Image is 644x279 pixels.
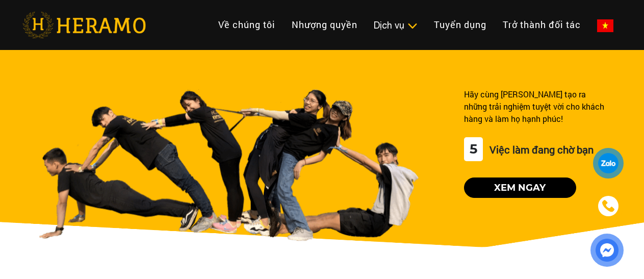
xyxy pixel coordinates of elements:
a: phone-icon [595,192,623,220]
a: Trở thành đối tác [495,14,589,36]
a: Về chúng tôi [210,14,284,36]
img: heramo-logo.png [22,12,146,38]
a: Tuyển dụng [426,14,495,36]
span: Việc làm đang chờ bạn [487,143,594,156]
img: vn-flag.png [597,19,613,32]
div: Hãy cùng [PERSON_NAME] tạo ra những trải nghiệm tuyệt vời cho khách hàng và làm họ hạnh phúc! [464,88,605,125]
img: subToggleIcon [407,21,418,31]
img: banner [39,88,419,241]
div: 5 [464,137,483,161]
button: Xem ngay [464,177,576,198]
div: Dịch vụ [374,18,418,32]
img: phone-icon [601,199,615,214]
a: Nhượng quyền [284,14,366,36]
